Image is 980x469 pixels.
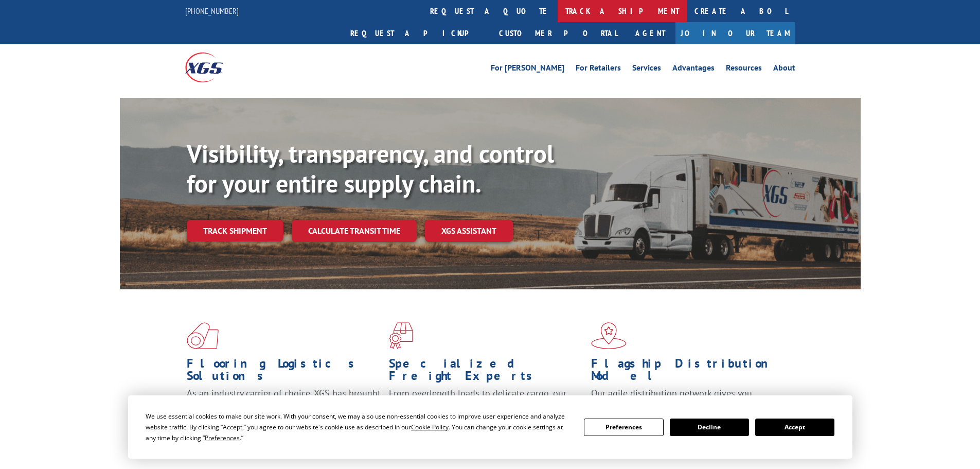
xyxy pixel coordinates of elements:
button: Preferences [584,419,663,436]
div: Cookie Consent Prompt [128,395,852,459]
p: From overlength loads to delicate cargo, our experienced staff knows the best way to move your fr... [389,387,583,433]
span: As an industry carrier of choice, XGS has brought innovation and dedication to flooring logistics... [187,387,381,424]
a: Customer Portal [491,22,625,44]
img: xgs-icon-total-supply-chain-intelligence-red [187,322,219,349]
a: About [773,64,795,75]
a: Request a pickup [343,22,491,44]
span: Preferences [205,433,240,442]
a: Services [632,64,661,75]
b: Visibility, transparency, and control for your entire supply chain. [187,137,554,199]
a: Calculate transit time [292,220,417,242]
h1: Flooring Logistics Solutions [187,357,381,387]
a: For Retailers [576,64,621,75]
span: Cookie Policy [411,423,449,431]
button: Accept [755,419,834,436]
a: XGS ASSISTANT [425,220,513,242]
a: [PHONE_NUMBER] [185,6,239,16]
a: Join Our Team [675,22,795,44]
a: Track shipment [187,220,283,241]
h1: Specialized Freight Experts [389,357,583,387]
h1: Flagship Distribution Model [591,357,786,387]
a: Resources [726,64,762,75]
div: We use essential cookies to make our site work. With your consent, we may also use non-essential ... [146,411,572,443]
img: xgs-icon-focused-on-flooring-red [389,322,413,349]
button: Decline [670,419,749,436]
a: For [PERSON_NAME] [491,64,564,75]
span: Our agile distribution network gives you nationwide inventory management on demand. [591,387,780,411]
a: Agent [625,22,675,44]
a: Advantages [672,64,715,75]
img: xgs-icon-flagship-distribution-model-red [591,322,627,349]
